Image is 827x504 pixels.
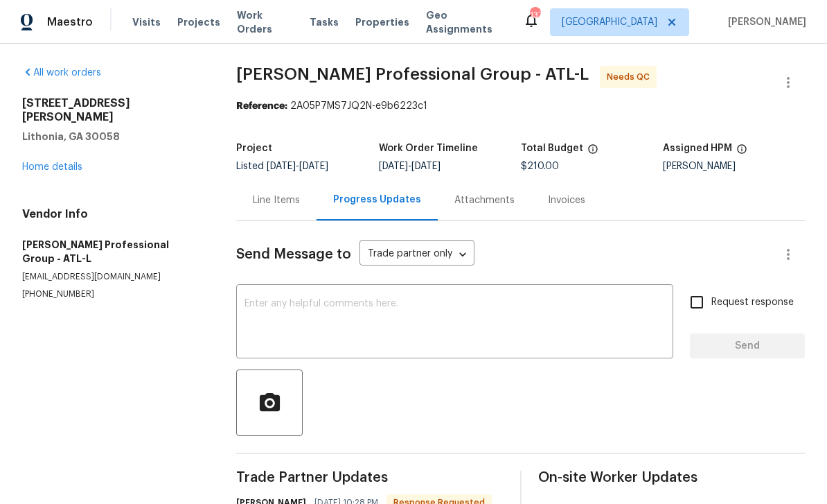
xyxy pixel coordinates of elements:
[22,207,203,221] h4: Vendor Info
[736,144,747,162] span: The hpm assigned to this work order.
[22,271,203,283] p: [EMAIL_ADDRESS][DOMAIN_NAME]
[722,15,806,29] span: [PERSON_NAME]
[663,162,805,171] div: [PERSON_NAME]
[530,8,540,22] div: 137
[236,66,589,82] span: [PERSON_NAME] Professional Group - ATL-L
[267,162,328,171] span: -
[548,193,585,207] div: Invoices
[236,247,351,261] span: Send Message to
[22,238,203,266] h5: [PERSON_NAME] Professional Group - ATL-L
[22,162,82,172] a: Home details
[607,70,655,84] span: Needs QC
[132,15,161,29] span: Visits
[359,243,474,266] div: Trade partner only
[379,144,478,153] h5: Work Order Timeline
[310,17,339,27] span: Tasks
[562,15,657,29] span: [GEOGRAPHIC_DATA]
[411,162,441,171] span: [DATE]
[379,162,408,171] span: [DATE]
[333,193,421,207] div: Progress Updates
[379,162,441,171] span: -
[236,162,328,171] span: Listed
[454,193,515,207] div: Attachments
[521,144,583,153] h5: Total Budget
[663,144,732,153] h5: Assigned HPM
[521,162,559,171] span: $210.00
[236,99,805,113] div: 2A05P7MS7JQ2N-e9b6223c1
[587,144,598,162] span: The total cost of line items that have been proposed by Opendoor. This sum includes line items th...
[267,162,296,171] span: [DATE]
[237,8,293,36] span: Work Orders
[538,471,805,485] span: On-site Worker Updates
[253,193,300,207] div: Line Items
[299,162,328,171] span: [DATE]
[236,471,503,485] span: Trade Partner Updates
[22,130,203,144] h5: Lithonia, GA 30058
[236,101,287,111] b: Reference:
[711,295,794,310] span: Request response
[426,8,506,36] span: Geo Assignments
[177,15,220,29] span: Projects
[22,288,203,300] p: [PHONE_NUMBER]
[47,15,93,29] span: Maestro
[355,15,409,29] span: Properties
[236,144,272,153] h5: Project
[22,96,203,124] h2: [STREET_ADDRESS][PERSON_NAME]
[22,68,101,78] a: All work orders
